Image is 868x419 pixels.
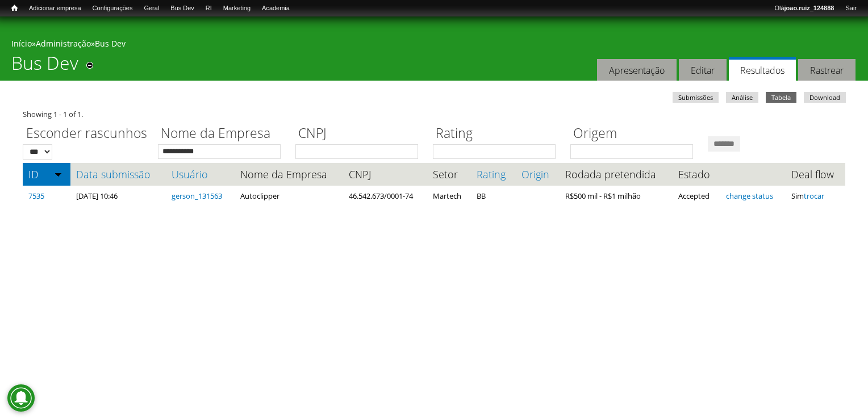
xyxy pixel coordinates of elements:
h1: Bus Dev [11,52,78,81]
th: Rodada pretendida [560,163,673,186]
label: Rating [433,124,563,144]
a: Academia [256,3,295,14]
th: CNPJ [343,163,427,186]
a: Administração [36,38,91,49]
a: ID [28,169,65,180]
label: Esconder rascunhos [23,124,151,144]
img: ordem crescente [55,170,62,178]
th: Nome da Empresa [235,163,344,186]
a: Início [11,38,32,49]
a: Marketing [218,3,256,14]
td: Autoclipper [235,186,344,206]
td: [DATE] 10:46 [70,186,165,206]
a: Rastrear [798,59,856,81]
td: R$500 mil - R$1 milhão [560,186,673,206]
th: Estado [673,163,720,186]
a: Editar [679,59,727,81]
a: 7535 [28,191,44,201]
a: Apresentação [597,59,677,81]
a: Origin [521,169,554,180]
a: Análise [726,92,758,103]
th: Setor [427,163,471,186]
a: Adicionar empresa [23,3,87,14]
a: change status [726,191,773,201]
a: RI [200,3,218,14]
a: trocar [804,191,824,201]
a: Rating [477,169,510,180]
a: Olájoao.ruiz_124888 [769,3,840,14]
a: Bus Dev [95,38,126,49]
a: Tabela [766,92,796,103]
div: Showing 1 - 1 of 1. [23,108,845,120]
a: Configurações [87,3,139,14]
span: Início [11,4,18,12]
a: Download [804,92,846,103]
a: Usuário [172,169,229,180]
td: Martech [427,186,471,206]
label: Origem [570,124,700,144]
a: Data submissão [76,169,160,180]
a: gerson_131563 [172,191,222,201]
a: Resultados [729,57,796,81]
label: Nome da Empresa [158,124,288,144]
a: Submissões [673,92,719,103]
a: Bus Dev [165,3,200,14]
td: 46.542.673/0001-74 [343,186,427,206]
a: Geral [138,3,165,14]
strong: joao.ruiz_124888 [784,5,834,11]
td: Sim [786,186,845,206]
th: Deal flow [786,163,845,186]
a: Sair [840,3,862,14]
label: CNPJ [295,124,425,144]
div: » » [11,38,857,52]
td: BB [471,186,516,206]
td: Accepted [673,186,720,206]
a: Início [6,3,23,14]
